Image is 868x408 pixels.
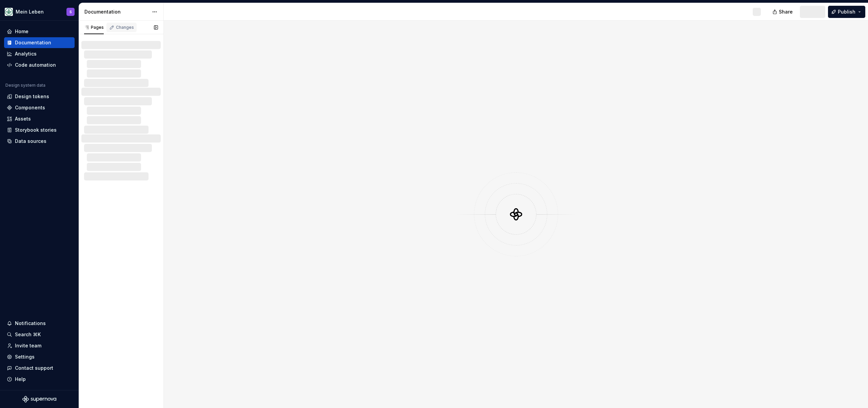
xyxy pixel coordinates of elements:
[15,376,26,383] div: Help
[4,102,75,113] a: Components
[15,93,49,100] div: Design tokens
[838,8,855,15] span: Publish
[116,25,134,30] div: Changes
[4,125,75,135] a: Storybook stories
[22,396,56,403] svg: Supernova Logo
[4,26,75,37] a: Home
[15,62,56,68] div: Code automation
[4,351,75,362] a: Settings
[4,37,75,48] a: Documentation
[4,329,75,340] button: Search ⌘K
[15,353,35,360] div: Settings
[4,340,75,351] a: Invite team
[779,8,793,15] span: Share
[15,127,57,133] div: Storybook stories
[15,28,28,35] div: Home
[1,4,77,19] button: Mein LebenS
[4,374,75,385] button: Help
[15,320,46,327] div: Notifications
[4,91,75,102] a: Design tokens
[16,8,44,15] div: Mein Leben
[15,138,46,145] div: Data sources
[70,9,72,15] div: S
[5,83,45,88] div: Design system data
[15,104,45,111] div: Components
[828,6,865,18] button: Publish
[4,363,75,373] button: Contact support
[15,115,31,122] div: Assets
[4,136,75,147] a: Data sources
[84,8,149,15] div: Documentation
[5,8,13,16] img: df5db9ef-aba0-4771-bf51-9763b7497661.png
[15,342,41,349] div: Invite team
[15,39,51,46] div: Documentation
[4,48,75,59] a: Analytics
[84,25,104,30] div: Pages
[4,113,75,124] a: Assets
[15,365,53,371] div: Contact support
[4,318,75,329] button: Notifications
[15,50,37,57] div: Analytics
[769,6,797,18] button: Share
[15,331,41,338] div: Search ⌘K
[4,60,75,70] a: Code automation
